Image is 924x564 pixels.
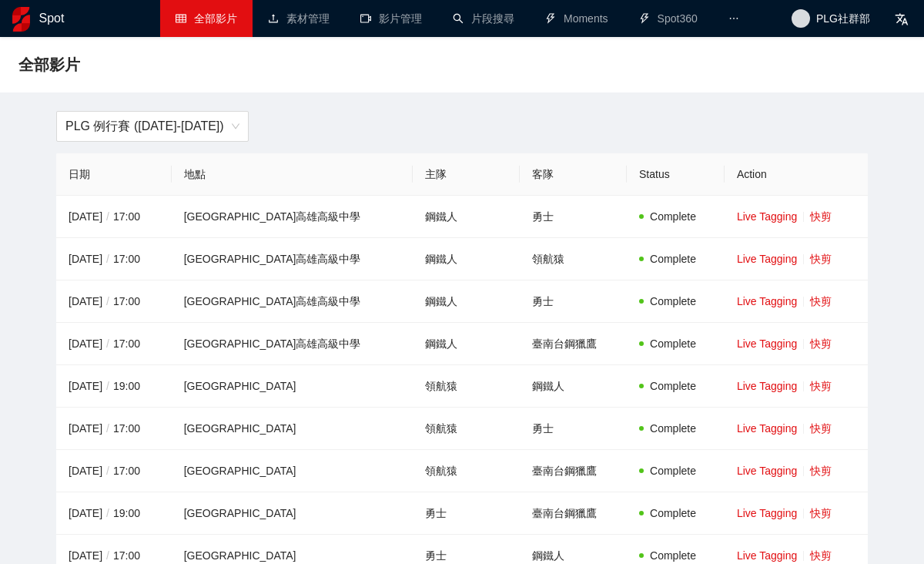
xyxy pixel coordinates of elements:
[172,492,413,535] td: [GEOGRAPHIC_DATA]
[810,253,832,265] a: 快剪
[102,507,113,519] span: /
[737,380,797,392] a: Live Tagging
[413,238,520,280] td: 鋼鐵人
[172,323,413,365] td: [GEOGRAPHIC_DATA]高雄高級中學
[56,408,172,450] td: [DATE] 17:00
[650,337,696,350] span: Complete
[639,12,698,25] a: thunderboltSpot360
[520,450,627,492] td: 臺南台鋼獵鷹
[737,549,797,562] a: Live Tagging
[56,196,172,238] td: [DATE] 17:00
[102,337,113,350] span: /
[102,210,113,223] span: /
[102,549,113,562] span: /
[176,13,186,24] span: table
[650,549,696,562] span: Complete
[413,196,520,238] td: 鋼鐵人
[413,492,520,535] td: 勇士
[810,465,832,477] a: 快剪
[413,408,520,450] td: 領航猿
[102,465,113,477] span: /
[810,210,832,223] a: 快剪
[650,507,696,519] span: Complete
[413,323,520,365] td: 鋼鐵人
[650,295,696,307] span: Complete
[810,295,832,307] a: 快剪
[520,408,627,450] td: 勇士
[172,153,413,196] th: 地點
[810,422,832,435] a: 快剪
[172,408,413,450] td: [GEOGRAPHIC_DATA]
[520,196,627,238] td: 勇士
[18,52,80,77] span: 全部影片
[194,12,237,25] span: 全部影片
[172,280,413,323] td: [GEOGRAPHIC_DATA]高雄高級中學
[102,295,113,307] span: /
[12,7,30,32] img: logo
[360,12,422,25] a: video-camera影片管理
[737,337,797,350] a: Live Tagging
[520,238,627,280] td: 領航猿
[737,210,797,223] a: Live Tagging
[102,253,113,265] span: /
[65,112,239,141] span: PLG 例行賽 (2024-2025)
[413,153,520,196] th: 主隊
[413,280,520,323] td: 鋼鐵人
[268,12,330,25] a: upload素材管理
[102,422,113,435] span: /
[56,153,172,196] th: 日期
[810,549,832,562] a: 快剪
[650,422,696,435] span: Complete
[56,323,172,365] td: [DATE] 17:00
[650,380,696,392] span: Complete
[172,196,413,238] td: [GEOGRAPHIC_DATA]高雄高級中學
[728,13,739,24] span: ellipsis
[520,280,627,323] td: 勇士
[650,465,696,477] span: Complete
[102,380,113,392] span: /
[725,153,868,196] th: Action
[413,450,520,492] td: 領航猿
[737,253,797,265] a: Live Tagging
[520,323,627,365] td: 臺南台鋼獵鷹
[737,422,797,435] a: Live Tagging
[453,12,514,25] a: search片段搜尋
[56,238,172,280] td: [DATE] 17:00
[172,365,413,408] td: [GEOGRAPHIC_DATA]
[172,238,413,280] td: [GEOGRAPHIC_DATA]高雄高級中學
[520,492,627,535] td: 臺南台鋼獵鷹
[810,507,832,519] a: 快剪
[810,337,832,350] a: 快剪
[810,380,832,392] a: 快剪
[650,210,696,223] span: Complete
[737,465,797,477] a: Live Tagging
[520,365,627,408] td: 鋼鐵人
[737,295,797,307] a: Live Tagging
[520,153,627,196] th: 客隊
[56,280,172,323] td: [DATE] 17:00
[627,153,725,196] th: Status
[545,12,608,25] a: thunderboltMoments
[737,507,797,519] a: Live Tagging
[172,450,413,492] td: [GEOGRAPHIC_DATA]
[56,365,172,408] td: [DATE] 19:00
[56,492,172,535] td: [DATE] 19:00
[650,253,696,265] span: Complete
[56,450,172,492] td: [DATE] 17:00
[413,365,520,408] td: 領航猿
